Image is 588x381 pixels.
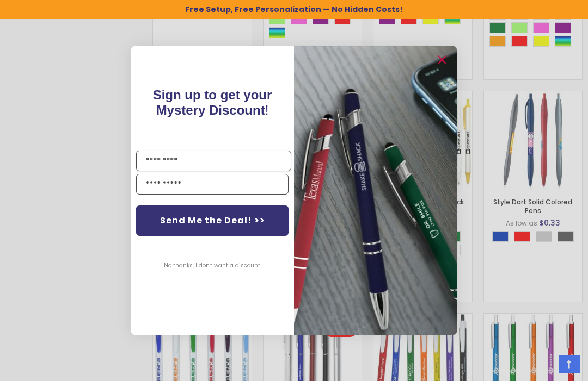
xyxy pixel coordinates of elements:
span: Sign up to get your Mystery Discount [153,88,272,117]
button: No thanks, I don't want a discount. [158,252,267,279]
span: ! [153,88,272,117]
button: Send Me the Deal! >> [136,205,289,236]
button: Close dialog [433,51,451,68]
img: pop-up-image [294,46,457,335]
